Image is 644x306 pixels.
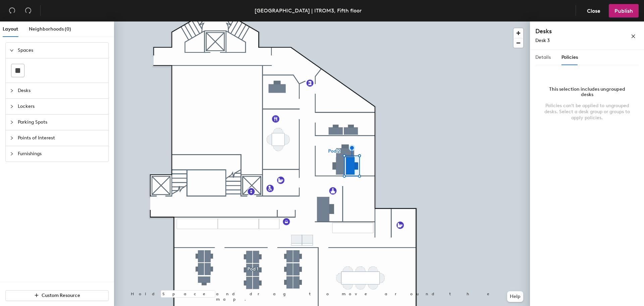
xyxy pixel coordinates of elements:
span: collapsed [10,104,14,108]
button: Help [507,291,523,302]
div: [GEOGRAPHIC_DATA] | ITROM3, Fifth floor [255,6,362,15]
span: Publish [614,8,633,14]
button: Undo (⌘ + Z) [5,4,19,17]
div: Policies can't be applied to ungrouped desks. Select a desk group or groups to apply policies. [543,103,631,121]
div: This selection includes ungrouped desks [543,87,631,97]
button: Custom Resource [5,290,109,301]
span: Desks [18,83,104,98]
span: Furnishings [18,146,104,162]
span: Policies [561,54,578,60]
span: Layout [3,26,18,32]
h4: Desks [535,27,609,36]
span: Spaces [18,43,104,58]
span: undo [9,7,15,14]
span: Close [587,8,600,14]
button: Close [581,4,606,17]
span: Custom Resource [42,293,80,298]
span: Desk 3 [535,38,550,43]
span: collapsed [10,136,14,140]
span: Lockers [18,99,104,114]
span: collapsed [10,152,14,156]
span: collapsed [10,120,14,124]
span: Neighborhoods (0) [29,26,71,32]
span: collapsed [10,89,14,93]
button: Redo (⌘ + ⇧ + Z) [21,4,35,17]
span: Details [535,54,551,60]
span: Points of Interest [18,130,104,146]
span: Parking Spots [18,115,104,130]
span: close [631,34,636,39]
button: Publish [609,4,639,17]
span: expanded [10,48,14,52]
